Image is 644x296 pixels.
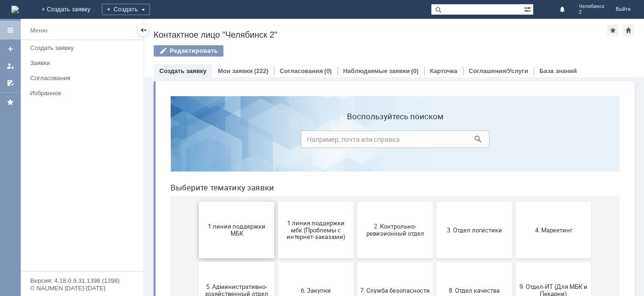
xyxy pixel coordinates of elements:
a: Согласования [26,71,141,85]
div: (0) [411,67,419,74]
div: Заявки [30,59,138,66]
span: Бухгалтерия (для мбк) [39,258,108,265]
span: 2. Контрольно-ревизионный отдел [197,134,267,148]
a: Перейти на домашнюю страницу [11,6,19,13]
button: 2. Контрольно-ревизионный отдел [194,113,270,170]
div: Согласования [30,74,138,82]
a: Мои заявки [3,58,18,74]
span: 2 [579,9,604,15]
a: Создать заявку [3,41,18,57]
div: Меню [30,25,48,36]
span: 9. Отдел-ИТ (Для МБК и Пекарни) [355,195,425,209]
a: Создать заявку [26,41,141,55]
header: Выберите тематику заявки [8,94,456,104]
div: Создать заявку [30,44,138,51]
div: Создать [102,4,150,15]
div: (222) [254,67,268,74]
span: 6. Закупки [118,198,188,205]
div: Контактное лицо "Челябинск 2" [154,30,607,40]
div: Сделать домашней страницей [623,25,634,36]
span: Расширенный поиск [524,4,533,13]
span: 1 линия поддержки мбк (Проблемы с интернет-заказами) [118,131,188,152]
div: Избранное [30,90,127,97]
div: Скрыть меню [138,25,149,36]
a: Наблюдаемые заявки [343,67,410,74]
a: База знаний [539,67,577,74]
a: Создать заявку [159,67,206,74]
div: Добавить в избранное [607,25,619,36]
span: 3. Отдел логистики [276,138,346,145]
button: 8. Отдел качества [273,173,349,230]
div: © NAUMEN [DATE]-[DATE] [30,285,134,291]
input: Например, почта или справка [138,42,326,59]
button: 5. Административно-хозяйственный отдел [36,173,111,230]
div: (0) [324,67,332,74]
a: Мои согласования [3,75,18,90]
button: 1 линия поддержки мбк (Проблемы с интернет-заказами) [115,113,190,170]
span: Отдел ИТ (1С) [118,258,188,265]
label: Воспользуйтесь поиском [138,23,326,33]
span: 1 линия поддержки МБК [39,134,108,148]
button: Бухгалтерия (для мбк) [36,234,111,290]
span: 4. Маркетинг [355,138,425,145]
span: Финансовый отдел [355,258,425,265]
a: Карточка [430,67,457,74]
button: 9. Отдел-ИТ (Для МБК и Пекарни) [353,173,428,230]
button: 7. Служба безопасности [194,173,270,230]
button: Отдел-ИТ (Битрикс24 и CRM) [194,234,270,290]
button: Финансовый отдел [353,234,428,290]
span: Челябинск [579,4,604,9]
a: Соглашения/Услуги [469,67,528,74]
button: Отдел-ИТ (Офис) [273,234,349,290]
button: 4. Маркетинг [353,113,428,170]
button: 6. Закупки [115,173,190,230]
a: Согласования [280,67,323,74]
span: Отдел-ИТ (Битрикс24 и CRM) [197,255,267,269]
span: 7. Служба безопасности [197,198,267,205]
button: 1 линия поддержки МБК [36,113,111,170]
button: 3. Отдел логистики [273,113,349,170]
div: Версия: 4.18.0.9.31.1398 (1398) [30,278,134,284]
button: Отдел ИТ (1С) [115,234,190,290]
span: 8. Отдел качества [276,198,346,205]
img: logo [11,6,19,13]
a: Заявки [26,56,141,70]
span: Отдел-ИТ (Офис) [276,258,346,265]
a: Мои заявки [218,67,253,74]
span: 5. Административно-хозяйственный отдел [39,195,108,209]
